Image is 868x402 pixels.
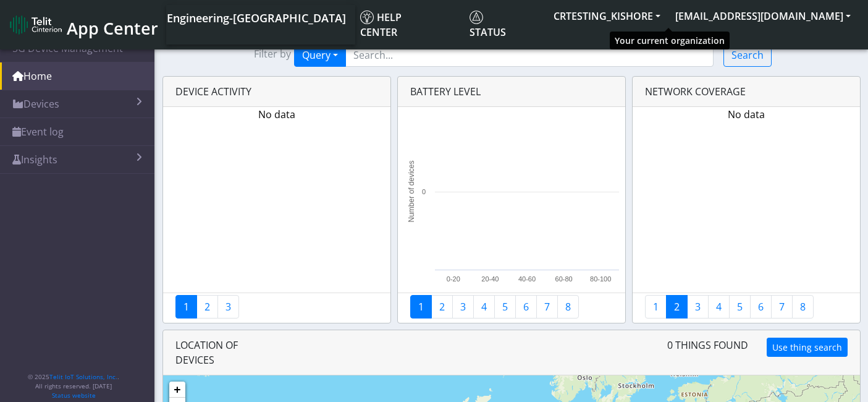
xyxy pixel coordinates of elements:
[666,295,688,319] a: 2
[421,188,425,195] text: 0
[294,43,346,67] button: Query
[610,32,730,49] div: Your current organization
[645,295,667,319] a: 1
[536,295,558,319] a: 7
[687,295,709,319] a: 3
[410,295,432,319] a: 1
[360,11,402,39] span: Help center
[10,12,156,38] a: App Center
[555,275,572,283] text: 60-80
[668,5,858,27] button: [EMAIL_ADDRESS][DOMAIN_NAME]
[518,275,535,283] text: 40-60
[360,11,374,24] img: knowledge.svg
[515,295,537,319] a: 6
[175,295,197,319] a: 1
[645,295,848,319] nav: Quick view paging
[52,391,96,400] a: Status website
[723,43,772,67] button: Search
[246,107,308,138] p: No data
[10,15,62,35] img: logo-telit-cinterion-gw-new.png
[196,295,218,319] a: 2
[167,11,346,25] span: Engineering-[GEOGRAPHIC_DATA]
[452,295,474,319] a: 3
[546,5,668,27] button: CRTESTING_KISHORE
[590,275,611,283] text: 80-100
[345,43,714,67] input: Search...
[67,17,158,40] span: App Center
[28,372,119,382] p: © 2025 .
[715,107,777,138] p: No data
[407,160,415,222] tspan: Number of devices
[28,382,119,391] p: All rights reserved. [DATE]
[217,295,239,319] a: 3
[633,77,860,107] div: Network coverage
[557,295,579,319] a: 8
[750,295,772,319] a: 6
[398,77,625,107] div: Battery level
[169,382,185,398] a: Zoom in
[473,295,495,319] a: 4
[771,295,793,319] a: 7
[465,5,546,45] a: Status
[446,275,460,283] text: 0-20
[792,295,814,319] a: 8
[729,295,751,319] a: 5
[175,295,378,319] nav: Summary paging
[49,372,117,381] a: Telit IoT Solutions, Inc.
[355,5,465,45] a: Help center
[470,11,483,24] img: status.svg
[163,77,390,107] div: Device activity
[254,46,291,64] span: Filter by
[667,338,748,352] span: 0 things found
[431,295,453,319] a: 2
[708,295,730,319] a: 4
[166,338,281,367] div: Location of devices
[410,295,613,319] nav: Quick view paging
[767,338,848,357] button: Use thing search
[494,295,516,319] a: 5
[166,5,345,30] a: Your current platform instance
[470,11,506,39] span: Status
[481,275,499,283] text: 20-40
